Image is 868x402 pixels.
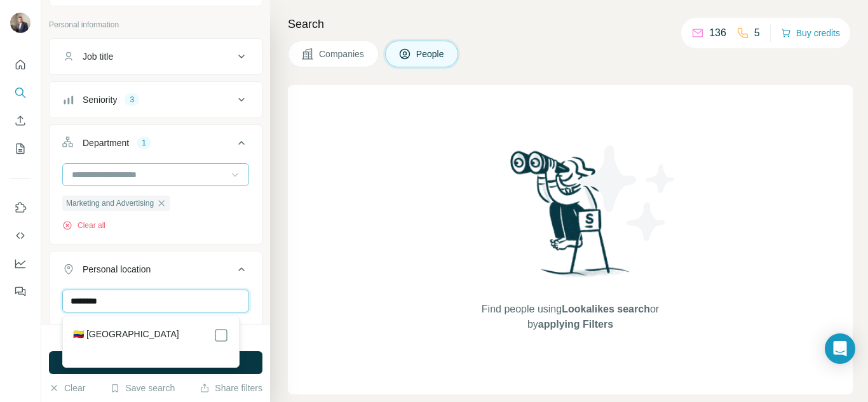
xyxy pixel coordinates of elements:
p: Personal information [49,19,262,30]
div: Personal location [83,263,151,276]
span: People [416,48,445,60]
button: Save search [110,382,175,394]
button: Use Surfe API [10,224,31,247]
div: 3 [125,94,139,105]
span: Find people using or by [468,302,672,332]
button: Job title [50,41,262,72]
button: Use Surfe on LinkedIn [10,196,31,219]
button: Personal location [50,254,262,290]
button: Search [10,81,31,104]
button: Seniority3 [50,84,262,115]
button: Run search [49,351,262,374]
div: Job title [83,50,113,63]
div: Department [83,137,129,149]
span: Marketing and Advertising [66,198,154,209]
button: Dashboard [10,252,31,275]
button: Buy credits [781,24,840,42]
img: Surfe Illustration - Stars [571,136,685,250]
button: Clear [49,382,85,394]
div: Open Intercom Messenger [825,333,855,364]
button: Quick start [10,53,31,76]
button: Clear all [62,220,105,231]
div: 1 [137,137,151,149]
span: Lookalikes search [562,304,650,314]
h4: Search [288,15,853,33]
button: Enrich CSV [10,109,31,132]
img: Surfe Illustration - Woman searching with binoculars [505,147,637,289]
img: Avatar [10,13,31,33]
p: 136 [709,25,726,41]
button: Feedback [10,280,31,303]
span: applying Filters [538,319,613,330]
button: Share filters [200,382,262,394]
button: My lists [10,137,31,160]
span: Companies [319,48,365,60]
p: 5 [754,25,760,41]
div: Seniority [83,93,117,106]
button: Department1 [50,128,262,163]
label: 🇨🇴 [GEOGRAPHIC_DATA] [73,328,179,343]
